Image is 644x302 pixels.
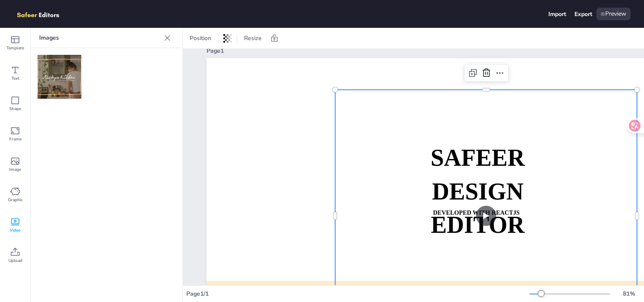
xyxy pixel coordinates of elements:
span: Image [9,166,21,173]
span: Upload [8,257,22,264]
span: Position [188,34,213,42]
div: Preview [596,8,631,20]
img: 400w-IVVQCZOr1K4.jpg [38,55,81,99]
div: Import [548,10,566,18]
span: Shape [9,105,21,112]
div: Export [574,10,592,18]
img: logo.png [13,8,72,20]
span: Frame [9,136,21,143]
span: Video [10,227,21,234]
span: Resize [242,34,263,42]
span: Text [11,75,19,82]
p: Images [39,28,161,48]
div: 81 % [619,290,639,298]
span: Template [6,45,24,51]
span: Graphic [8,197,23,203]
div: Page 1 / 1 [186,290,529,298]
